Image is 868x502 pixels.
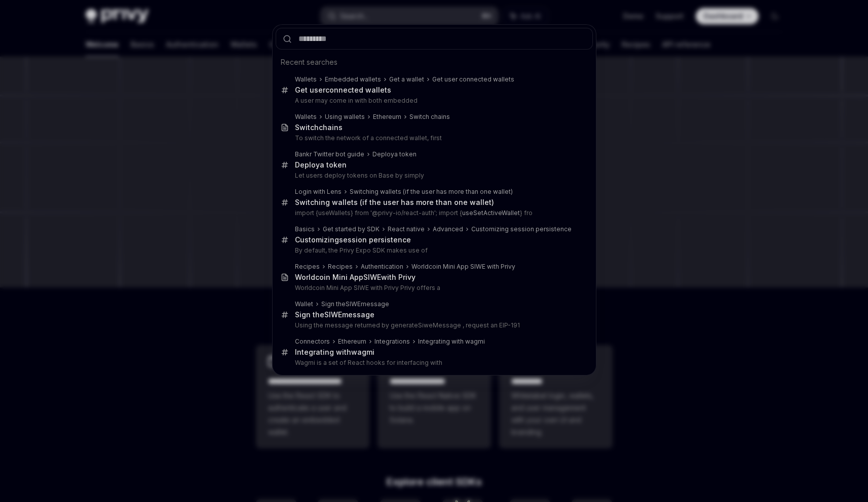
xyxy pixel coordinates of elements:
[295,172,572,180] p: Let users deploy tokens on Base by simply
[350,188,513,196] div: Switching wallets (if the user has more than one wallet)
[321,300,389,308] div: Sign the message
[295,359,572,367] p: Wagmi is a set of React hooks for interfacing with
[432,75,514,83] div: Get user connected wallets
[324,310,342,319] b: SIWE
[409,113,450,121] div: Switch chains
[295,263,320,271] div: Recipes
[471,225,572,233] div: Customizing session persistence
[462,209,520,217] b: useSetActiveWallet
[433,225,463,233] div: Advanced
[295,198,494,207] div: Switching wallets (if the user has more than one wallet)
[295,134,572,142] p: To switch the network of a connected wallet, first
[295,188,342,196] div: Login with Lens
[295,273,416,282] div: Worldcoin Mini App with Privy
[295,348,374,357] div: Integrating with
[346,300,361,308] b: SIWE
[338,338,366,346] div: Ethereum
[295,246,572,255] p: By default, the Privy Expo SDK makes use of
[372,150,394,158] b: Deploy
[372,150,417,158] div: a token
[323,225,380,233] div: Get started by SDK
[295,321,572,329] p: Using the message returned by generateSiweMessage , request an EIP-191
[325,113,365,121] div: Using wallets
[281,57,337,67] span: Recent searches
[295,160,320,169] b: Deploy
[351,348,374,356] b: wagmi
[295,160,347,170] div: a token
[374,338,410,346] div: Integrations
[373,113,401,121] div: Ethereum
[295,338,330,346] div: Connectors
[295,310,374,319] div: Sign the message
[388,225,425,233] div: React native
[295,225,315,233] div: Basics
[325,75,381,83] div: Embedded wallets
[295,284,572,292] p: Worldcoin Mini App SIWE with Privy Privy offers a
[295,113,317,121] div: Wallets
[295,97,572,105] p: A user may come in with both embedded
[328,263,353,271] div: Recipes
[295,209,572,217] p: import {useWallets} from '@privy-io/react-auth'; import { } fro
[363,273,381,281] b: SIWE
[339,235,381,244] b: session per
[361,263,403,271] div: Authentication
[325,86,387,94] b: connected wallet
[295,86,391,95] div: Get user s
[411,263,515,271] div: Worldcoin Mini App SIWE with Privy
[418,338,485,346] div: Integrating with wagmi
[295,123,343,132] div: chains
[295,75,317,83] div: Wallets
[389,75,424,83] div: Get a wallet
[295,235,411,244] div: Customizing sistence
[295,123,319,132] b: Switch
[295,300,313,308] div: Wallet
[295,150,364,158] div: Bankr Twitter bot guide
